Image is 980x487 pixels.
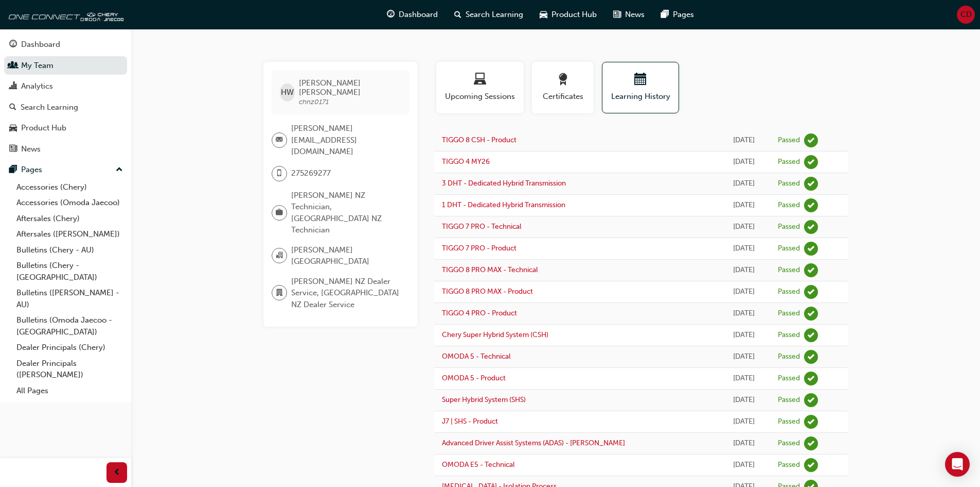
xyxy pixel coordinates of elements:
[778,136,800,145] div: Passed
[276,249,283,262] span: organisation-icon
[276,287,283,300] span: department-icon
[12,258,127,285] a: Bulletins (Chery - [GEOGRAPHIC_DATA])
[291,276,401,311] span: [PERSON_NAME] NZ Dealer Service, [GEOGRAPHIC_DATA] NZ Dealer Service
[531,4,605,25] a: car-iconProduct Hub
[551,9,597,21] span: Product Hub
[778,265,800,275] div: Passed
[21,143,41,155] div: News
[442,352,511,361] a: OMODA 5 - Technical
[299,78,401,97] span: [PERSON_NAME] [PERSON_NAME]
[4,160,127,179] button: Pages
[725,308,763,320] div: Tue Aug 19 2025 07:43:30 GMT+1000 (Australian Eastern Standard Time)
[725,264,763,276] div: Tue Sep 02 2025 12:23:15 GMT+1000 (Australian Eastern Standard Time)
[613,8,621,21] span: news-icon
[804,393,818,407] span: learningRecordVerb_PASS-icon
[778,395,800,405] div: Passed
[442,460,515,469] a: OMODA E5 - Technical
[540,91,586,103] span: Certificates
[4,140,127,159] a: News
[532,62,594,113] button: Certificates
[12,383,127,399] a: All Pages
[4,98,127,117] a: Search Learning
[21,102,78,113] div: Search Learning
[276,206,283,220] span: briefcase-icon
[291,123,401,158] span: [PERSON_NAME][EMAIL_ADDRESS][DOMAIN_NAME]
[804,220,818,234] span: learningRecordVerb_PASS-icon
[540,8,547,21] span: car-icon
[9,61,17,71] span: people-icon
[725,459,763,471] div: Thu Mar 13 2025 06:36:53 GMT+1100 (Australian Eastern Daylight Time)
[379,4,446,25] a: guage-iconDashboard
[605,4,653,25] a: news-iconNews
[804,198,818,212] span: learningRecordVerb_PASS-icon
[454,8,461,21] span: search-icon
[804,436,818,450] span: learningRecordVerb_PASS-icon
[804,263,818,277] span: learningRecordVerb_PASS-icon
[291,167,331,179] span: 275269277
[446,4,531,25] a: search-iconSearch Learning
[4,77,127,96] a: Analytics
[12,285,127,312] a: Bulletins ([PERSON_NAME] - AU)
[725,351,763,363] div: Thu Jul 03 2025 12:14:43 GMT+1000 (Australian Eastern Standard Time)
[725,438,763,449] div: Wed Apr 09 2025 09:45:48 GMT+1000 (Australian Eastern Standard Time)
[12,179,127,195] a: Accessories (Chery)
[442,222,522,231] a: TIGGO 7 PRO - Technical
[778,352,800,362] div: Passed
[276,133,283,147] span: email-icon
[778,460,800,470] div: Passed
[387,8,395,21] span: guage-icon
[634,73,647,87] span: calendar-icon
[4,35,127,54] a: Dashboard
[778,179,800,189] div: Passed
[9,165,17,175] span: pages-icon
[778,222,800,232] div: Passed
[778,330,800,340] div: Passed
[804,133,818,147] span: learningRecordVerb_PASS-icon
[725,221,763,233] div: Mon Sep 08 2025 12:26:20 GMT+1000 (Australian Eastern Standard Time)
[778,244,800,254] div: Passed
[442,265,538,274] a: TIGGO 8 PRO MAX - Technical
[804,307,818,321] span: learningRecordVerb_PASS-icon
[9,124,17,133] span: car-icon
[276,167,283,180] span: mobile-icon
[725,416,763,428] div: Fri May 02 2025 12:10:06 GMT+1000 (Australian Eastern Standard Time)
[4,119,127,138] a: Product Hub
[804,458,818,472] span: learningRecordVerb_PASS-icon
[557,73,569,87] span: award-icon
[725,135,763,146] div: Tue Sep 09 2025 11:03:21 GMT+1000 (Australian Eastern Standard Time)
[12,340,127,356] a: Dealer Principals (Chery)
[12,312,127,340] a: Bulletins (Omoda Jaecoo - [GEOGRAPHIC_DATA])
[399,9,438,21] span: Dashboard
[442,287,533,296] a: TIGGO 8 PRO MAX - Product
[12,195,127,211] a: Accessories (Omoda Jaecoo)
[12,211,127,227] a: Aftersales (Chery)
[4,33,127,160] button: DashboardMy TeamAnalyticsSearch LearningProduct HubNews
[116,163,123,177] span: up-icon
[945,452,970,477] div: Open Intercom Messenger
[436,62,524,113] button: Upcoming Sessions
[442,395,526,404] a: Super Hybrid System (SHS)
[444,91,516,103] span: Upcoming Sessions
[442,309,517,317] a: TIGGO 4 PRO - Product
[602,62,679,113] button: Learning History
[725,329,763,341] div: Tue Aug 19 2025 07:30:32 GMT+1000 (Australian Eastern Standard Time)
[725,199,763,211] div: Tue Sep 09 2025 09:55:44 GMT+1000 (Australian Eastern Standard Time)
[804,350,818,364] span: learningRecordVerb_PASS-icon
[725,156,763,168] div: Tue Sep 09 2025 10:47:49 GMT+1000 (Australian Eastern Standard Time)
[291,244,401,267] span: [PERSON_NAME] [GEOGRAPHIC_DATA]
[12,242,127,258] a: Bulletins (Chery - AU)
[442,374,506,382] a: OMODA 5 - Product
[960,9,972,21] span: CD
[4,56,127,75] a: My Team
[299,97,329,106] span: chnz0171
[442,179,566,188] a: 3 DHT - Dedicated Hybrid Transmission
[21,164,42,176] div: Pages
[725,286,763,298] div: Tue Sep 02 2025 10:53:39 GMT+1000 (Australian Eastern Standard Time)
[725,178,763,190] div: Tue Sep 09 2025 10:37:33 GMT+1000 (Australian Eastern Standard Time)
[778,157,800,167] div: Passed
[804,328,818,342] span: learningRecordVerb_PASS-icon
[778,287,800,297] div: Passed
[778,200,800,210] div: Passed
[957,6,975,24] button: CD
